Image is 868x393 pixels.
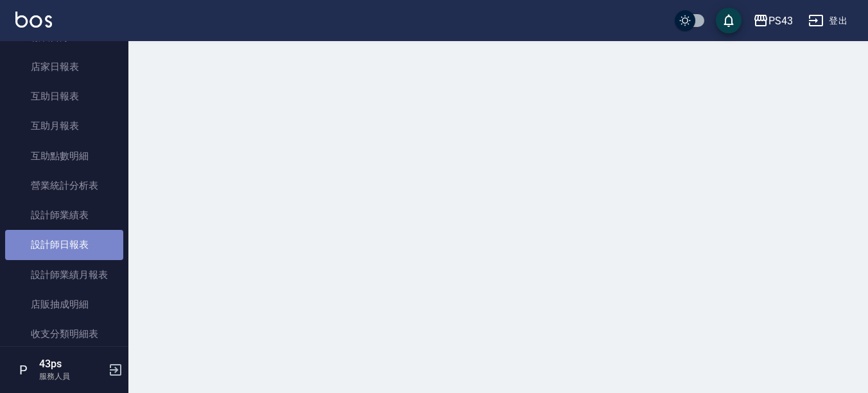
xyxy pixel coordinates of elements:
[748,8,798,34] button: PS43
[39,358,105,371] h5: 43ps
[716,8,742,33] button: save
[5,260,123,290] a: 設計師業績月報表
[5,82,123,111] a: 互助日報表
[5,230,123,259] a: 設計師日報表
[15,12,52,28] img: Logo
[10,357,36,383] div: P
[803,9,853,33] button: 登出
[5,141,123,171] a: 互助點數明細
[5,319,123,349] a: 收支分類明細表
[5,52,123,82] a: 店家日報表
[5,200,123,230] a: 設計師業績表
[39,371,105,382] p: 服務人員
[5,171,123,200] a: 營業統計分析表
[5,290,123,319] a: 店販抽成明細
[5,111,123,141] a: 互助月報表
[768,13,793,29] div: PS43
